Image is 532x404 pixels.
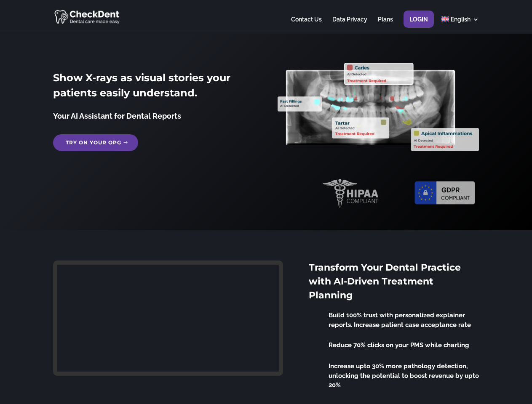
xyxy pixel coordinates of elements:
[451,16,471,23] span: English
[329,311,471,329] span: Build 100% trust with personalized explainer reports. Increase patient case acceptance rate
[441,16,479,33] a: English
[409,16,428,33] a: Login
[332,16,367,33] a: Data Privacy
[278,63,479,151] img: X_Ray_annotated
[309,262,461,301] span: Transform Your Dental Practice with AI-Driven Treatment Planning
[53,70,254,105] h2: Show X-rays as visual stories your patients easily understand.
[291,16,322,33] a: Contact Us
[53,134,138,151] a: Try on your OPG
[53,112,181,120] span: Your AI Assistant for Dental Reports
[378,16,393,33] a: Plans
[54,8,120,25] img: CheckDent AI
[329,341,469,349] span: Reduce 70% clicks on your PMS while charting
[329,362,479,389] span: Increase upto 30% more pathology detection, unlocking the potential to boost revenue by upto 20%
